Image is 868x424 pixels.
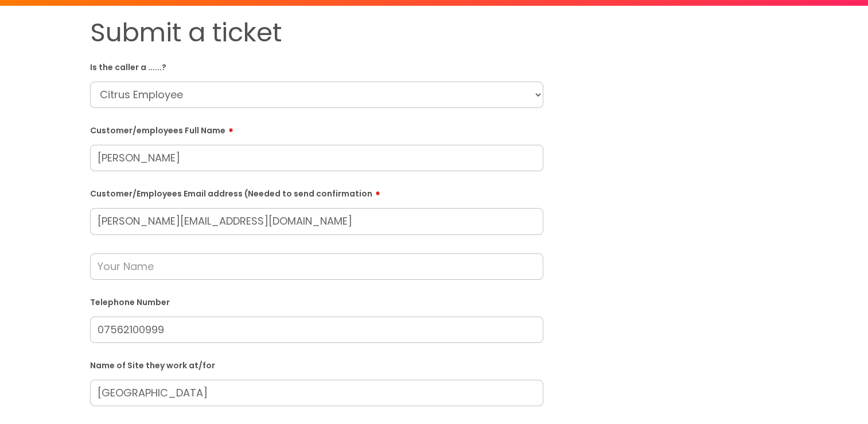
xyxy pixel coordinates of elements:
[90,208,543,234] input: Email
[90,17,543,48] h1: Submit a ticket
[90,359,543,371] label: Name of Site they work at/for
[90,60,543,72] label: Is the caller a ......?
[90,185,543,199] label: Customer/Employees Email address (Needed to send confirmation
[90,122,543,136] label: Customer/employees Full Name
[90,253,543,280] input: Your Name
[90,295,543,307] label: Telephone Number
